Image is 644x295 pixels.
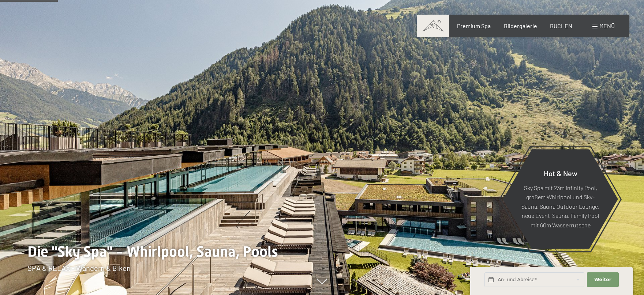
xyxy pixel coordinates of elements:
[587,272,618,287] button: Weiter
[594,276,611,283] span: Weiter
[504,22,537,29] a: Bildergalerie
[470,258,502,264] span: Schnellanfrage
[521,183,600,230] p: Sky Spa mit 23m Infinity Pool, großem Whirlpool und Sky-Sauna, Sauna Outdoor Lounge, neue Event-S...
[550,22,572,29] a: BUCHEN
[502,149,618,249] a: Hot & New Sky Spa mit 23m Infinity Pool, großem Whirlpool und Sky-Sauna, Sauna Outdoor Lounge, ne...
[599,22,615,29] span: Menü
[544,169,577,177] span: Hot & New
[457,22,491,29] a: Premium Spa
